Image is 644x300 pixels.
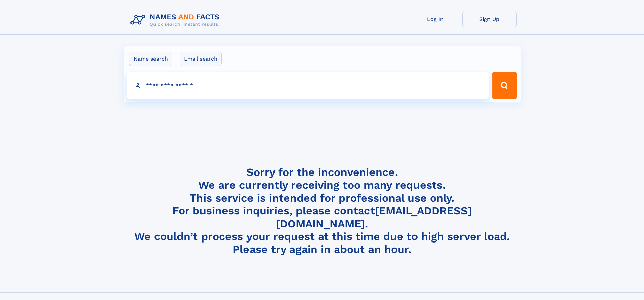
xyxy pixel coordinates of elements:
[462,11,517,27] a: Sign Up
[408,11,462,27] a: Log In
[180,52,222,66] label: Email search
[127,72,489,99] input: search input
[492,72,517,99] button: Search Button
[128,166,517,256] h4: Sorry for the inconvenience. We are currently receiving too many requests. This service is intend...
[276,204,472,230] a: [EMAIL_ADDRESS][DOMAIN_NAME]
[129,52,172,66] label: Name search
[128,11,225,29] img: Logo Names and Facts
